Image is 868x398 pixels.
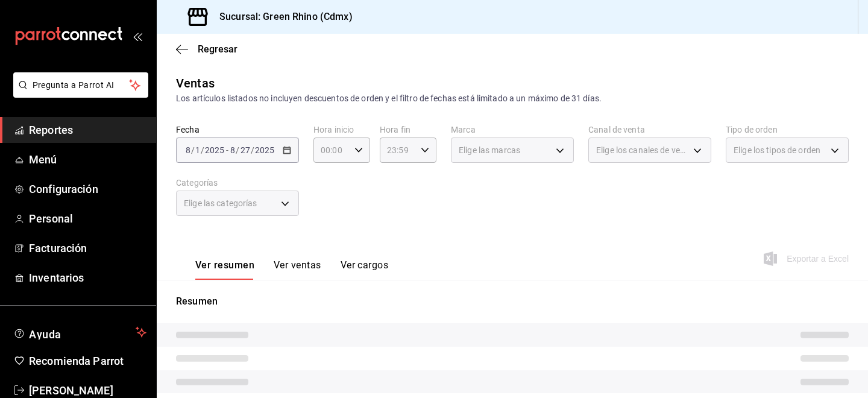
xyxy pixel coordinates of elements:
p: Resumen [176,294,849,309]
span: Facturación [29,240,146,256]
span: Elige las categorías [184,197,257,209]
input: -- [240,145,251,155]
div: Ventas [176,74,215,92]
span: Recomienda Parrot [29,353,146,369]
label: Tipo de orden [726,125,849,134]
h3: Sucursal: Green Rhino (Cdmx) [210,10,353,24]
button: Regresar [176,43,237,55]
input: -- [195,145,201,155]
input: -- [230,145,236,155]
span: Elige los tipos de orden [734,144,820,156]
span: Reportes [29,122,146,138]
span: Personal [29,210,146,227]
input: ---- [204,145,225,155]
span: / [251,145,254,155]
span: Regresar [198,43,237,55]
label: Canal de venta [588,125,711,134]
button: Pregunta a Parrot AI [13,72,148,98]
span: Inventarios [29,270,146,286]
span: Elige los canales de venta [596,144,689,156]
span: / [201,145,204,155]
label: Hora fin [380,125,436,134]
span: Pregunta a Parrot AI [33,79,130,92]
div: Los artículos listados no incluyen descuentos de orden y el filtro de fechas está limitado a un m... [176,92,849,105]
a: Pregunta a Parrot AI [8,87,148,100]
span: Elige las marcas [459,144,520,156]
span: / [191,145,195,155]
button: open_drawer_menu [133,31,142,41]
input: ---- [254,145,275,155]
button: Ver cargos [341,259,389,280]
button: Ver resumen [195,259,254,280]
span: / [236,145,239,155]
label: Categorías [176,178,299,187]
span: Ayuda [29,325,131,340]
span: Menú [29,151,146,168]
input: -- [185,145,191,155]
button: Ver ventas [274,259,321,280]
div: navigation tabs [195,259,388,280]
label: Fecha [176,125,299,134]
span: Configuración [29,181,146,197]
span: - [226,145,228,155]
label: Hora inicio [313,125,370,134]
label: Marca [451,125,574,134]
